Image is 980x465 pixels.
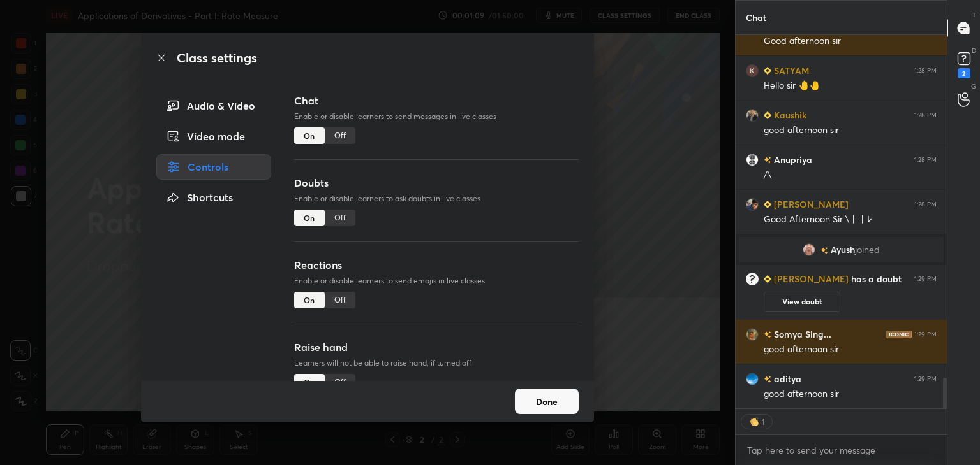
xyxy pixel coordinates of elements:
[294,193,579,204] p: Enable or disable learners to ask doubts in live classes
[958,68,970,78] div: 2
[761,417,766,427] div: 1
[177,48,257,68] h2: Class settings
[764,157,771,164] img: no-rating-badge.077c3623.svg
[764,376,771,383] img: no-rating-badge.077c3623.svg
[764,35,937,48] div: Good afternoon sir
[156,185,271,210] div: Shortcuts
[746,154,759,166] img: 671ea31f97c643aba0273eb854fd0c51.jpg
[294,340,579,355] h3: Raise hand
[764,343,937,356] div: good afternoon sir
[764,67,771,75] img: Learner_Badge_beginner_1_8b307cf2a0.svg
[294,127,325,144] div: On
[325,292,355,308] div: Off
[914,275,937,283] div: 1:29 PM
[764,169,937,182] div: /\
[886,331,912,338] img: iconic-dark.1390631f.png
[914,331,937,338] div: 1:29 PM
[746,109,759,122] img: f829c6ab14cf43ee93bde226438d009a.jpg
[764,80,937,92] div: Hello sir 🤚🤚
[914,201,937,208] div: 1:28 PM
[746,64,759,77] img: 3
[294,210,325,226] div: On
[515,389,579,414] button: Done
[736,1,776,34] p: Chat
[736,35,947,409] div: grid
[764,388,937,401] div: good afternoon sir
[764,292,840,312] button: View doubt
[746,328,759,341] img: 66a53352338e4c0e9ab65288a2c0ab01.jpg
[771,372,801,385] h6: aditya
[325,127,355,144] div: Off
[914,67,937,75] div: 1:28 PM
[764,124,937,137] div: good afternoon sir
[294,357,579,369] p: Learners will not be able to raise hand, if turned off
[914,156,937,164] div: 1:28 PM
[972,10,976,20] p: T
[771,327,831,341] h6: Somya Sing...
[294,374,325,390] div: On
[325,210,355,226] div: Off
[849,273,902,285] span: has a doubt
[764,331,771,338] img: no-rating-badge.077c3623.svg
[771,64,809,77] h6: SATYAM
[764,201,771,208] img: Learner_Badge_beginner_1_8b307cf2a0.svg
[325,374,355,390] div: Off
[803,243,815,256] img: 090928322a8846759b34a8d7d46b2343.jpg
[156,93,271,118] div: Audio & Video
[746,198,759,211] img: b6d6d1658c3342afa422d680f25a98f2.jpg
[771,273,849,285] h6: [PERSON_NAME]
[746,373,759,385] img: 01f7c4dc94cc43fba357ee78f93c5d8e.jpg
[972,46,976,55] p: D
[831,245,855,255] span: Ayush
[156,124,271,149] div: Video mode
[771,108,806,122] h6: Kaushik
[294,93,579,108] h3: Chat
[855,245,880,255] span: joined
[771,197,849,211] h6: [PERSON_NAME]
[748,415,761,428] img: clapping_hands.png
[764,111,771,119] img: Learner_Badge_beginner_1_8b307cf2a0.svg
[971,82,976,91] p: G
[764,273,771,285] img: Learner_Badge_beginner_1_8b307cf2a0.svg
[156,154,271,180] div: Controls
[294,275,579,287] p: Enable or disable learners to send emojis in live classes
[914,375,937,383] div: 1:29 PM
[820,247,828,254] img: no-rating-badge.077c3623.svg
[914,111,937,119] div: 1:28 PM
[294,111,579,122] p: Enable or disable learners to send messages in live classes
[294,292,325,308] div: On
[771,153,812,166] h6: Anupriya
[294,257,579,273] h3: Reactions
[764,213,937,226] div: Good Afternoon Sir \丨丨𐌋
[294,175,579,190] h3: Doubts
